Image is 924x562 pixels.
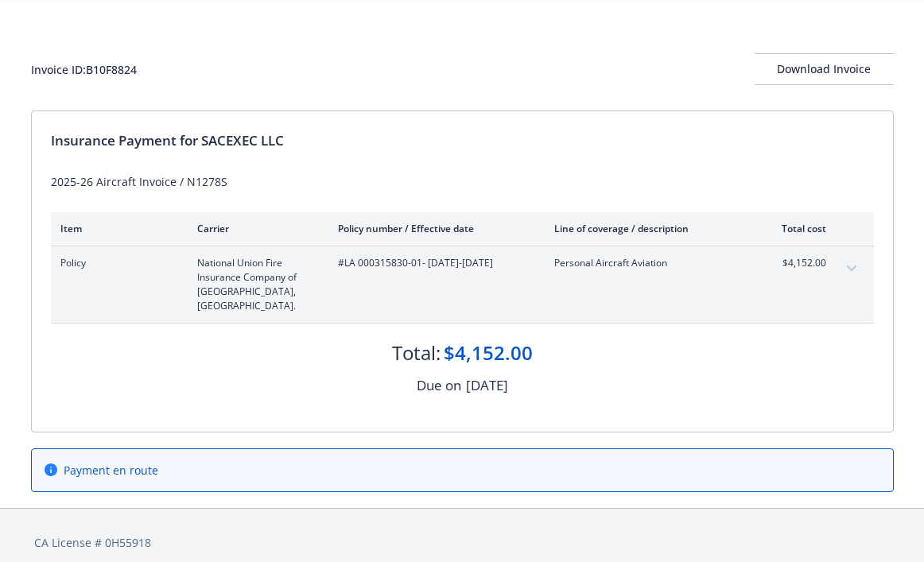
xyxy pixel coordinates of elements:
[31,61,137,78] div: Invoice ID: B10F8824
[767,222,826,235] div: Total cost
[755,53,894,85] button: Download Invoice
[466,375,508,396] div: [DATE]
[51,173,874,190] div: 2025-26 Aircraft Invoice / N1278S
[554,256,741,270] span: Personal Aircraft Aviation
[767,256,826,270] span: $4,152.00
[338,222,529,235] div: Policy number / Effective date
[417,375,461,396] div: Due on
[755,54,894,84] div: Download Invoice
[51,130,874,151] div: Insurance Payment for SACEXEC LLC
[34,534,891,551] div: CA License # 0H55918
[197,256,313,313] span: National Union Fire Insurance Company of [GEOGRAPHIC_DATA], [GEOGRAPHIC_DATA].
[839,256,864,281] button: expand content
[60,256,172,270] span: Policy
[60,222,172,235] div: Item
[392,339,441,366] div: Total:
[338,256,529,270] span: #LA 000315830-01 - [DATE]-[DATE]
[64,462,158,479] span: Payment en route
[51,246,874,323] div: PolicyNational Union Fire Insurance Company of [GEOGRAPHIC_DATA], [GEOGRAPHIC_DATA].#LA 000315830...
[554,222,741,235] div: Line of coverage / description
[444,339,533,366] div: $4,152.00
[197,222,313,235] div: Carrier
